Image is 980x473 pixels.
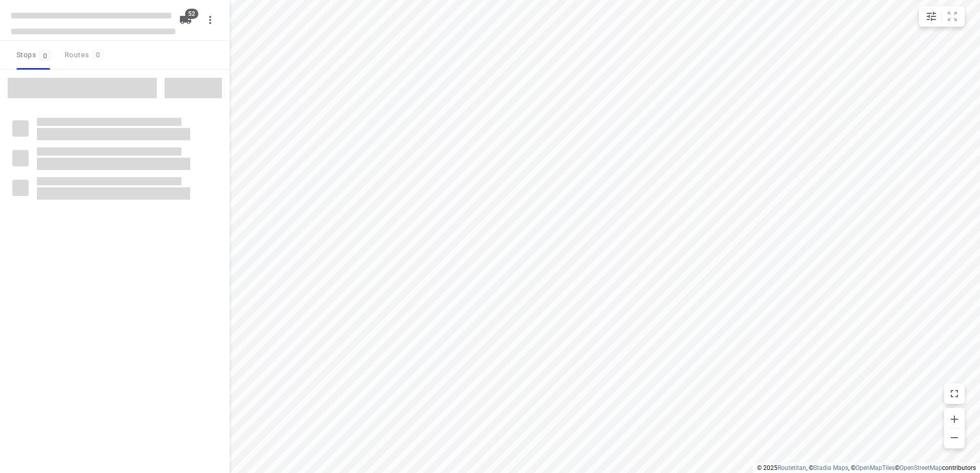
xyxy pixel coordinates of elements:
[919,6,965,27] div: small contained button group
[921,6,942,27] button: Map settings
[757,464,976,471] li: © 2025 , © , © © contributors
[900,464,942,471] a: OpenStreetMap
[855,464,895,471] a: OpenMapTiles
[813,464,848,471] a: Stadia Maps
[778,464,806,471] a: Routetitan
